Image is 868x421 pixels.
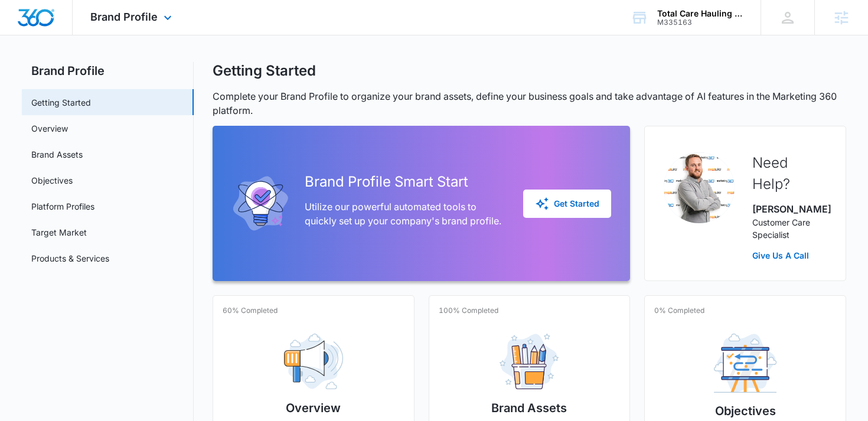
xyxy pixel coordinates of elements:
p: Complete your Brand Profile to organize your brand assets, define your business goals and take ad... [213,89,847,118]
img: Nicholas Geymann [664,152,735,223]
button: Get Started [523,190,611,218]
h2: Objectives [715,402,776,420]
a: Overview [31,122,68,135]
h1: Getting Started [213,62,316,80]
p: [PERSON_NAME] [752,202,827,216]
p: 100% Completed [439,305,498,316]
a: Platform Profiles [31,200,94,213]
div: account id [657,18,743,27]
p: 0% Completed [654,305,704,316]
a: Brand Assets [31,148,83,161]
h2: Brand Profile [22,62,194,80]
div: account name [657,9,743,18]
span: Brand Profile [90,11,158,23]
a: Getting Started [31,96,91,109]
p: Utilize our powerful automated tools to quickly set up your company's brand profile. [305,200,505,228]
a: Objectives [31,174,73,187]
a: Target Market [31,226,87,239]
a: Give Us A Call [752,249,827,262]
a: Products & Services [31,252,109,265]
h2: Need Help? [752,152,827,195]
div: Get Started [535,197,599,211]
h2: Overview [286,399,341,417]
p: 60% Completed [223,305,278,316]
p: Customer Care Specialist [752,216,827,241]
h2: Brand Assets [491,399,567,417]
h2: Brand Profile Smart Start [305,171,505,192]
